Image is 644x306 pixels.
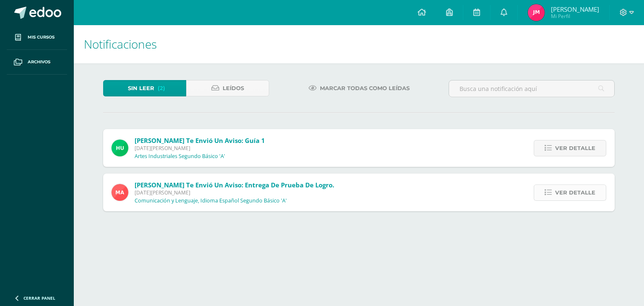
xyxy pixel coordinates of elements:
span: Ver detalle [555,140,595,156]
img: 0fd6451cf16eae051bb176b5d8bc5f11.png [112,184,128,201]
a: Archivos [7,50,67,75]
a: Leídos [186,80,269,96]
span: Marcar todas como leídas [320,80,410,96]
span: Leídos [223,80,244,96]
input: Busca una notificación aquí [449,80,614,97]
img: 6858e211fb986c9fe9688e4a84769b91.png [528,4,545,21]
span: (2) [158,80,165,96]
span: [PERSON_NAME] [551,5,599,13]
a: Mis cursos [7,25,67,50]
span: [PERSON_NAME] te envió un aviso: Guía 1 [135,136,265,145]
span: Mis cursos [28,34,55,41]
p: Comunicación y Lenguaje, Idioma Español Segundo Básico 'A' [135,197,287,204]
span: Mi Perfil [551,13,599,20]
a: Marcar todas como leídas [298,80,420,96]
p: Artes Industriales Segundo Básico 'A' [135,153,225,160]
span: Ver detalle [555,185,595,200]
span: Archivos [28,59,50,65]
img: fd23069c3bd5c8dde97a66a86ce78287.png [112,140,128,156]
span: Sin leer [128,80,154,96]
span: [DATE][PERSON_NAME] [135,145,265,152]
span: Cerrar panel [23,295,55,301]
a: Sin leer(2) [103,80,186,96]
span: [PERSON_NAME] te envió un aviso: Entrega de prueba de logro. [135,181,334,189]
span: Notificaciones [84,36,157,52]
span: [DATE][PERSON_NAME] [135,189,334,196]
